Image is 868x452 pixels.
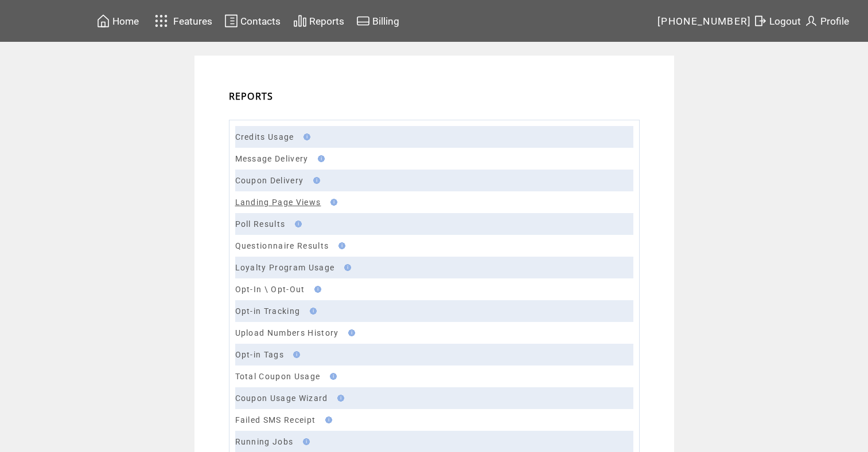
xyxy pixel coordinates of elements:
[235,285,305,294] a: Opt-In \ Opt-Out
[309,15,344,27] span: Reports
[235,372,321,381] a: Total Coupon Usage
[820,15,849,27] span: Profile
[151,11,172,30] img: features.svg
[769,15,801,27] span: Logout
[224,14,238,28] img: contacts.svg
[752,12,803,30] a: Logout
[223,12,282,30] a: Contacts
[657,15,752,27] span: [PHONE_NUMBER]
[334,395,344,402] img: help.gif
[235,198,321,207] a: Landing Page Views
[372,15,399,27] span: Billing
[327,199,337,206] img: help.gif
[310,177,320,184] img: help.gif
[235,306,301,316] a: Opt-in Tracking
[235,176,304,185] a: Coupon Delivery
[291,221,302,227] img: help.gif
[95,12,141,30] a: Home
[235,154,309,163] a: Message Delivery
[235,350,285,359] a: Opt-in Tags
[112,15,139,27] span: Home
[345,329,355,336] img: help.gif
[326,373,337,380] img: help.gif
[240,15,281,27] span: Contacts
[235,263,335,272] a: Loyalty Program Usage
[299,438,310,445] img: help.gif
[150,10,215,32] a: Features
[235,437,294,446] a: Running Jobs
[355,12,401,30] a: Billing
[96,14,110,28] img: home.svg
[235,394,328,403] a: Coupon Usage Wizard
[235,328,339,337] a: Upload Numbers History
[753,14,767,28] img: exit.svg
[804,14,818,28] img: profile.svg
[311,286,321,293] img: help.gif
[300,133,310,140] img: help.gif
[290,351,300,358] img: help.gif
[293,14,307,28] img: chart.svg
[314,155,325,162] img: help.gif
[235,241,329,250] a: Questionnaire Results
[235,132,294,142] a: Credits Usage
[173,15,212,27] span: Features
[306,308,317,315] img: help.gif
[322,416,332,423] img: help.gif
[291,12,346,30] a: Reports
[803,12,851,30] a: Profile
[229,90,274,103] span: REPORTS
[341,264,351,271] img: help.gif
[356,14,370,28] img: creidtcard.svg
[235,415,316,425] a: Failed SMS Receipt
[335,242,345,249] img: help.gif
[235,219,286,229] a: Poll Results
